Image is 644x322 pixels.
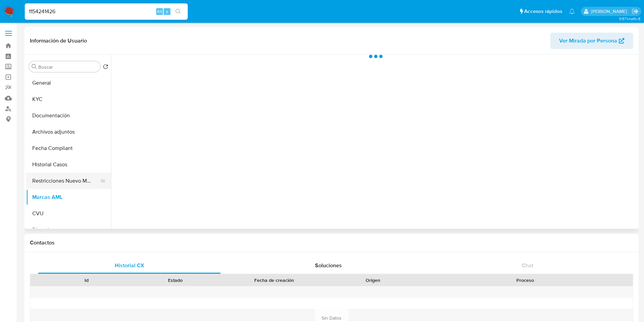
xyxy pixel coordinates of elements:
[26,189,111,205] button: Marcas AML
[522,261,533,269] span: Chat
[30,37,87,44] h1: Información de Usuario
[26,205,111,222] button: CVU
[103,64,108,71] button: Volver al orden por defecto
[26,173,106,189] button: Restricciones Nuevo Mundo
[26,156,111,173] button: Historial Casos
[26,107,111,124] button: Documentación
[26,75,111,91] button: General
[32,64,37,69] button: Buscar
[422,277,628,284] div: Proceso
[25,7,188,16] input: Buscar usuario o caso...
[26,222,111,238] button: Direcciones
[632,8,639,15] a: Salir
[225,277,324,284] div: Fecha de creación
[559,33,617,49] span: Ver Mirada por Persona
[333,277,413,284] div: Origen
[157,8,162,15] span: Alt
[47,277,126,284] div: Id
[136,277,215,284] div: Estado
[30,239,633,246] h1: Contactos
[26,140,111,156] button: Fecha Compliant
[115,261,144,269] span: Historial CX
[315,261,342,269] span: Soluciones
[171,7,185,16] button: search-icon
[524,8,562,15] span: Accesos rápidos
[550,33,633,49] button: Ver Mirada por Persona
[38,64,97,70] input: Buscar
[26,124,111,140] button: Archivos adjuntos
[26,91,111,107] button: KYC
[591,8,629,15] p: sandra.helbardt@mercadolibre.com
[569,9,575,14] a: Notificaciones
[166,8,168,15] span: s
